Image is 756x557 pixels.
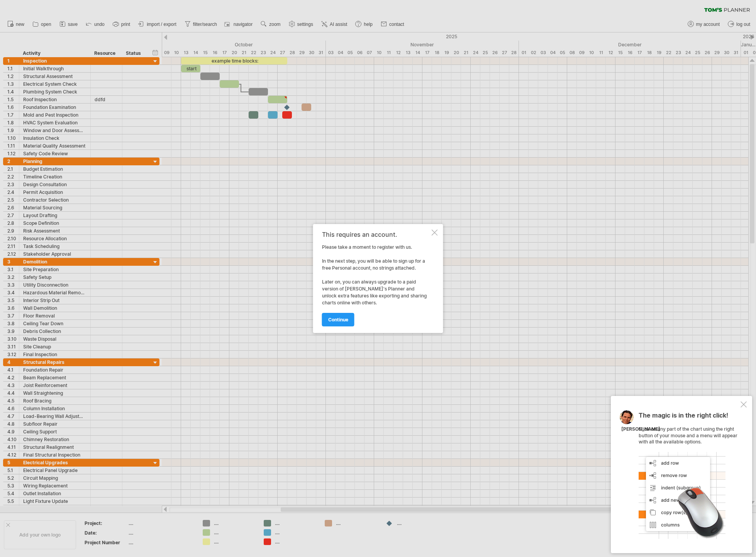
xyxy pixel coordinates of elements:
div: Please take a moment to register with us. In the next step, you will be able to sign up for a fre... [322,231,430,326]
span: The magic is in the right click! [639,411,728,423]
a: continue [322,313,354,326]
div: Click on any part of the chart using the right button of your mouse and a menu will appear with a... [639,412,739,539]
div: [PERSON_NAME] [621,426,660,433]
span: continue [328,317,348,323]
div: This requires an account. [322,231,430,238]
